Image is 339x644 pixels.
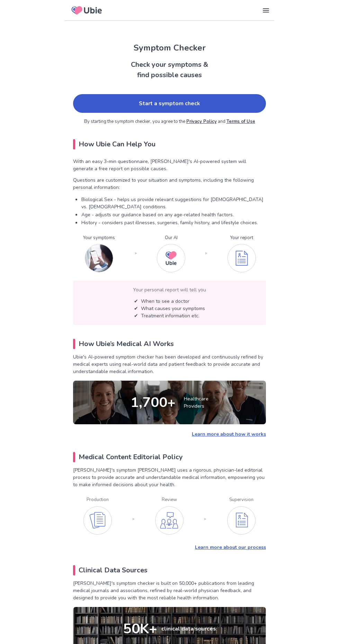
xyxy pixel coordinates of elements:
[131,393,176,412] p: 1,700+
[123,619,157,638] p: 50K+
[157,244,185,272] img: Our AI checks your symptoms
[65,60,274,80] h2: Check your symptoms & find possible causes
[227,506,256,535] img: Reliable information supervised by medical doctors
[73,565,266,575] h2: Clinical Data Sources
[73,452,266,462] h2: Medical Content Editorial Policy
[192,431,266,437] a: Learn more about how it works
[134,312,205,319] p: ✔︎ Treatment information etc.
[155,497,184,504] p: Review
[157,235,185,242] p: Our AI
[161,625,216,633] p: clinical data sources
[79,286,260,293] p: Your personal report will tell you
[83,506,112,535] img: Content creation
[73,118,266,125] p: By starting the symptom checker, you agree to the and
[85,244,113,272] img: Input your symptoms
[73,353,266,375] p: Ubie's AI-powered symptom checker has been developed and continuously refined by medical experts ...
[81,211,266,218] p: Age - adjusts our guidance based on any age-related health factors.
[226,118,255,125] a: Terms of Use
[134,305,205,312] p: ✔︎ What causes your symptoms
[155,506,184,535] img: Review by professionals
[73,339,266,349] h2: How Ubie’s Medical AI Works
[228,244,256,272] img: You get your personalized report
[195,544,266,551] a: Learn more about our process
[83,235,115,242] p: Your symptoms
[184,395,208,410] p: Healthcare Providers
[73,176,266,191] p: Questions are customized to your situation and symptoms, including the following personal informa...
[73,466,266,488] p: [PERSON_NAME]'s symptom [PERSON_NAME] uses a rigorous, physician-led editorial process to provide...
[83,497,112,504] p: Production
[73,580,266,601] p: [PERSON_NAME]'s symptom checker is built on 50,000+ publications from leading medical journals an...
[65,42,274,54] h1: Symptom Checker
[81,196,266,210] p: Biological Sex - helps us provide relevant suggestions for [DEMOGRAPHIC_DATA] vs. [DEMOGRAPHIC_DA...
[81,219,266,226] p: History - considers past illnesses, surgeries, family history, and lifestyle choices.
[73,158,266,172] p: With an easy 3-min questionnaire, [PERSON_NAME]'s AI-powered system will generate a free report o...
[73,94,266,113] a: Start a symptom check
[227,497,256,504] p: Supervision
[186,118,217,125] a: Privacy Policy
[228,235,256,242] p: Your report
[73,139,266,149] h2: How Ubie Can Help You
[134,298,205,305] p: ✔ When to see a doctor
